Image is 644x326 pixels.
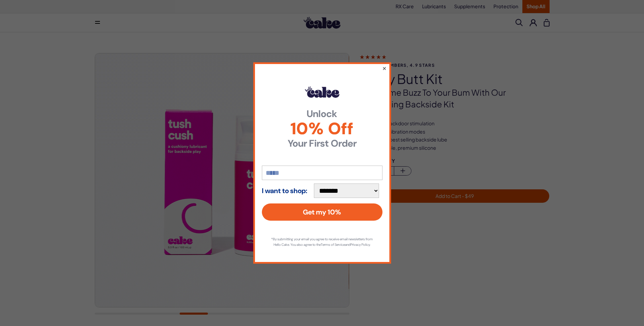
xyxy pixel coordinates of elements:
[262,139,382,148] strong: Your First Order
[262,203,382,221] button: Get my 10%
[269,236,376,248] p: *By submitting your email you agree to receive email newsletters from Hello Cake. You also agree ...
[262,109,382,119] strong: Unlock
[262,120,382,137] span: 10% Off
[350,242,370,247] a: Privacy Policy
[382,64,386,72] button: ×
[305,86,339,97] img: Hello Cake
[321,242,345,247] a: Terms of Service
[262,187,307,194] strong: I want to shop:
